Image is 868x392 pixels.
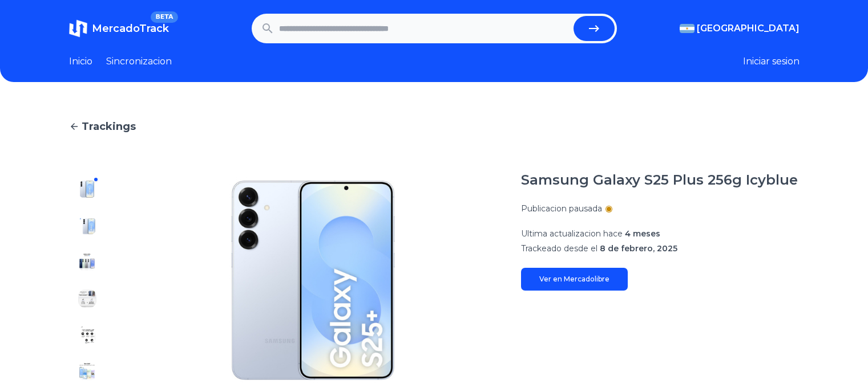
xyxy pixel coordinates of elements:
span: Trackeado desde el [521,243,597,254]
h1: Samsung Galaxy S25 Plus 256g Icyblue [521,171,798,189]
img: Samsung Galaxy S25 Plus 256g Icyblue [78,253,96,271]
img: Argentina [680,24,695,33]
span: [GEOGRAPHIC_DATA] [697,22,800,35]
img: Samsung Galaxy S25 Plus 256g Icyblue [78,326,96,344]
span: BETA [151,11,177,23]
span: Ultima actualizacion hace [521,228,623,239]
span: 8 de febrero, 2025 [600,243,677,254]
img: Samsung Galaxy S25 Plus 256g Icyblue [78,180,96,198]
a: Inicio [69,55,92,68]
button: Iniciar sesion [743,55,800,68]
img: Samsung Galaxy S25 Plus 256g Icyblue [128,171,498,390]
button: [GEOGRAPHIC_DATA] [680,22,800,35]
img: Samsung Galaxy S25 Plus 256g Icyblue [78,289,96,308]
img: Samsung Galaxy S25 Plus 256g Icyblue [78,217,96,235]
a: MercadoTrackBETA [69,19,169,38]
a: Sincronizacion [106,55,172,68]
span: Trackings [82,119,136,134]
img: MercadoTrack [69,19,87,38]
a: Ver en Mercadolibre [521,268,628,291]
p: Publicacion pausada [521,203,602,214]
a: Trackings [69,119,800,134]
img: Samsung Galaxy S25 Plus 256g Icyblue [78,362,96,381]
span: MercadoTrack [92,22,169,35]
span: 4 meses [625,228,660,239]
